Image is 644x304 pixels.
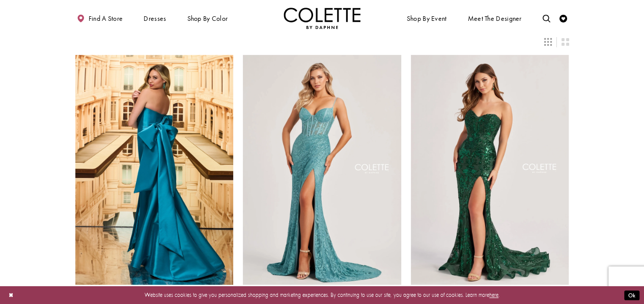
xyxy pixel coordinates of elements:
[55,290,589,300] p: Website uses cookies to give you personalized shopping and marketing experiences. By continuing t...
[411,55,569,285] a: Visit Colette by Daphne Style No. CL8440 Page
[89,15,123,22] span: Find a store
[284,8,361,29] img: Colette by Daphne
[557,8,569,29] a: Check Wishlist
[544,38,552,46] span: Switch layout to 3 columns
[405,8,449,29] span: Shop By Event
[284,8,361,29] a: Visit Home Page
[75,8,125,29] a: Find a store
[142,8,168,29] span: Dresses
[466,8,524,29] a: Meet the designer
[467,15,521,22] span: Meet the designer
[187,15,228,22] span: Shop by color
[70,34,573,50] div: Layout Controls
[75,55,234,285] a: Visit Colette by Daphne Style No. CL8470 Page
[185,8,230,29] span: Shop by color
[144,15,166,22] span: Dresses
[407,15,447,22] span: Shop By Event
[243,55,401,285] a: Visit Colette by Daphne Style No. CL8405 Page
[5,288,17,302] button: Close Dialog
[489,291,498,298] a: here
[541,8,552,29] a: Toggle search
[624,290,639,300] button: Submit Dialog
[561,38,569,46] span: Switch layout to 2 columns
